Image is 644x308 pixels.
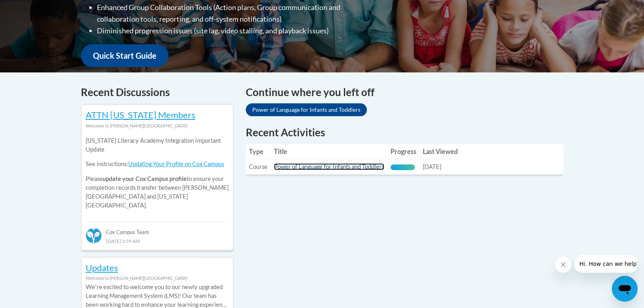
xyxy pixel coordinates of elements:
div: Progress, % [391,164,415,170]
span: Hi. How can we help? [5,6,65,12]
li: Enhanced Group Collaboration Tools (Action plans, Group communication and collaboration tools, re... [97,2,372,25]
p: See instructions: [86,160,229,168]
a: Updates [86,262,118,273]
a: ATTN [US_STATE] Members [86,109,195,120]
div: [DATE] 3:39 AM [86,236,229,245]
h1: Recent Activities [246,125,564,140]
h4: Recent Discussions [81,84,234,100]
iframe: Close message [555,257,571,273]
div: Welcome to [PERSON_NAME][GEOGRAPHIC_DATA]! [86,121,229,130]
iframe: Message from company [574,255,638,273]
div: Cox Campus Team [86,222,229,236]
span: Course [249,163,267,170]
th: Last Viewed [420,144,461,160]
a: Power of Language for Infants and Toddlers [246,103,367,116]
span: [DATE] [423,163,441,170]
img: Cox Campus Team [86,228,102,244]
div: Please to ensure your completion records transfer between [PERSON_NAME][GEOGRAPHIC_DATA] and [US_... [86,130,229,216]
p: [US_STATE] Literacy Academy Integration Important Update [86,136,229,154]
h4: Continue where you left off [246,84,564,100]
div: Welcome to [PERSON_NAME][GEOGRAPHIC_DATA]! [86,274,229,283]
th: Progress [387,144,420,160]
a: Updating Your Profile on Cox Campus [128,160,224,167]
b: update your Cox Campus profile [103,175,187,182]
li: Diminished progression issues (site lag, video stalling, and playback issues) [97,25,372,37]
a: Quick Start Guide [81,44,169,67]
iframe: Button to launch messaging window [612,276,638,302]
th: Type [246,144,271,160]
th: Title [271,144,387,160]
a: Power of Language for Infants and Toddlers [274,163,384,170]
